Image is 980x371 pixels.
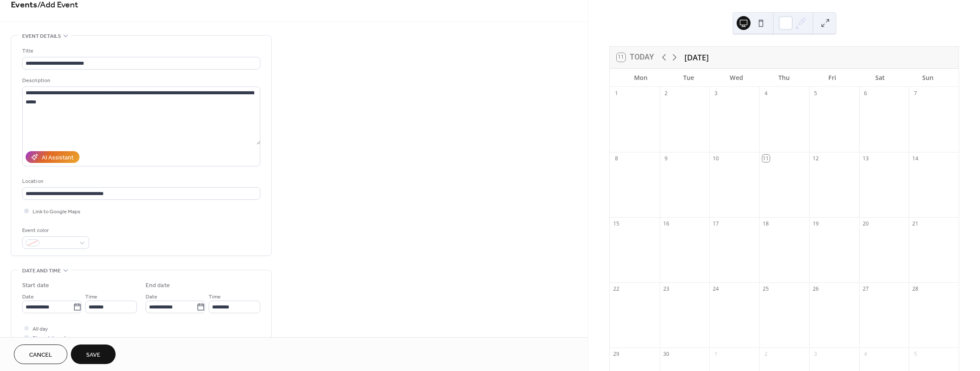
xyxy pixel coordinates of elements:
div: 10 [712,155,720,162]
span: Date [22,292,34,301]
span: Cancel [29,351,52,360]
span: Date and time [22,266,61,275]
div: AI Assistant [42,153,73,162]
div: Start date [22,281,49,290]
div: 2 [662,89,670,97]
div: 19 [812,220,819,227]
div: Event color [22,226,87,235]
div: 29 [613,350,620,358]
span: Time [85,292,97,301]
div: Sun [904,69,952,86]
button: Save [71,344,116,364]
span: Link to Google Maps [33,207,80,216]
div: 17 [712,220,720,227]
div: 3 [712,89,720,97]
div: 8 [613,155,620,162]
div: 20 [862,220,869,227]
div: 1 [613,89,620,97]
div: 3 [812,350,819,358]
div: Sat [856,69,904,86]
div: 13 [862,155,869,162]
div: 6 [862,89,869,97]
div: 11 [762,155,770,162]
div: 14 [912,155,919,162]
div: Mon [617,69,664,86]
div: 25 [762,285,770,292]
span: Event details [22,32,61,41]
div: Thu [760,69,808,86]
div: 23 [662,285,670,292]
div: 12 [812,155,819,162]
div: Description [22,76,259,85]
div: Tue [664,69,712,86]
div: 5 [912,350,919,358]
div: 26 [812,285,819,292]
button: AI Assistant [26,151,80,163]
button: Cancel [14,344,67,364]
div: 4 [762,89,770,97]
div: 22 [613,285,620,292]
div: Location [22,177,259,186]
span: Time [209,292,221,301]
div: 27 [862,285,869,292]
span: Show date only [33,334,68,343]
div: 24 [712,285,720,292]
div: End date [146,281,170,290]
div: 9 [662,155,670,162]
div: Wed [712,69,760,86]
div: 4 [862,350,869,358]
div: 5 [812,89,819,97]
div: 1 [712,350,720,358]
div: 7 [912,89,919,97]
div: [DATE] [684,52,709,63]
div: 18 [762,220,770,227]
div: 21 [912,220,919,227]
span: All day [33,325,48,334]
div: 28 [912,285,919,292]
div: 2 [762,350,770,358]
div: Fri [808,69,856,86]
span: Date [146,292,157,301]
div: Title [22,46,259,56]
div: 15 [613,220,620,227]
div: 16 [662,220,670,227]
span: Save [86,351,100,360]
div: 30 [662,350,670,358]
